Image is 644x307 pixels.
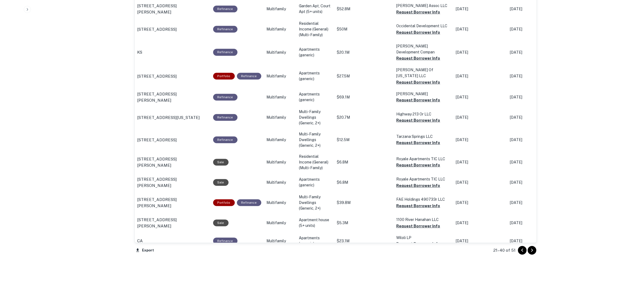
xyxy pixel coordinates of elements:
p: [STREET_ADDRESS] [137,73,177,80]
a: CA [137,238,208,244]
p: Highway 213 Or LLC [397,111,451,117]
p: [PERSON_NAME] Assoc LLC [397,3,451,9]
p: Apartments (generic) [299,235,332,247]
p: KS [137,49,143,56]
a: [STREET_ADDRESS][PERSON_NAME] [137,91,208,104]
div: Sale [213,159,229,166]
p: Multifamily [267,159,294,165]
p: [STREET_ADDRESS] [137,137,177,143]
div: This loan purpose was for refinancing [213,137,237,143]
p: Residential Income (General) (Multi-Family) [299,154,332,171]
p: Multi-Family Dwellings (Generic, 2+) [299,109,332,126]
div: Sale [213,179,229,186]
button: Request Borrower Info [397,139,440,146]
iframe: Chat Widget [617,264,644,290]
p: Occidental Development LLC [397,23,451,29]
div: This is a portfolio loan with 2 properties [213,199,235,206]
p: [DATE] [510,115,559,120]
button: Request Borrower Info [397,162,440,168]
p: [DATE] [456,73,505,79]
p: Garden Apt, Court Apt (5+ units) [299,3,332,15]
a: [STREET_ADDRESS] [137,73,208,80]
button: Request Borrower Info [397,117,440,124]
p: [DATE] [510,159,559,165]
p: [DATE] [510,26,559,32]
p: Tarzana Springs LLC [397,134,451,139]
p: Apartments (generic) [299,91,332,103]
p: [DATE] [456,180,505,185]
button: Go to previous page [518,246,527,255]
p: $23.1M [337,238,391,244]
div: This loan purpose was for refinancing [213,26,237,33]
p: $6.8M [337,159,391,165]
a: [STREET_ADDRESS][PERSON_NAME] [137,156,208,169]
p: [PERSON_NAME] [397,91,451,97]
button: Request Borrower Info [397,182,440,189]
p: [DATE] [456,94,505,100]
a: [STREET_ADDRESS][PERSON_NAME] [137,217,208,229]
p: [DATE] [456,238,505,244]
p: Multifamily [267,220,294,226]
p: Multifamily [267,50,294,55]
div: This loan purpose was for refinancing [213,238,237,244]
button: Request Borrower Info [397,97,440,103]
p: Apartments (generic) [299,47,332,58]
p: Royale Apartments TIC LLC [397,176,451,182]
p: Multifamily [267,73,294,79]
p: Multifamily [267,180,294,185]
button: Request Borrower Info [397,9,440,15]
p: [DATE] [510,6,559,12]
p: Multifamily [267,137,294,143]
p: [DATE] [456,6,505,12]
p: $52.8M [337,6,391,12]
div: This loan purpose was for refinancing [213,6,237,12]
a: [STREET_ADDRESS][PERSON_NAME] [137,176,208,189]
p: [STREET_ADDRESS] [137,26,177,33]
button: Request Borrower Info [397,203,440,209]
p: [DATE] [456,26,505,32]
p: Apartments (generic) [299,70,332,82]
div: This loan purpose was for refinancing [213,49,237,56]
p: $39.8M [337,200,391,206]
button: Request Borrower Info [397,55,440,62]
p: Apartments (generic) [299,177,332,188]
p: [DATE] [456,200,505,206]
p: Multi-Family Dwellings (Generic, 2+) [299,131,332,148]
p: [DATE] [510,94,559,100]
div: This is a portfolio loan with 3 properties [213,73,235,80]
button: Request Borrower Info [397,241,440,247]
p: [DATE] [510,238,559,244]
p: Multi-Family Dwellings (Generic, 2+) [299,194,332,211]
a: [STREET_ADDRESS][PERSON_NAME] [137,196,208,209]
div: This loan purpose was for refinancing [213,94,237,101]
p: [DATE] [456,115,505,120]
p: [DATE] [510,50,559,55]
p: FAE Holdings 490733r LLC [397,196,451,202]
p: $20.7M [337,115,391,120]
p: Multifamily [267,200,294,206]
p: $50M [337,26,391,32]
p: [STREET_ADDRESS][US_STATE] [137,114,200,121]
p: $6.8M [337,180,391,185]
a: [STREET_ADDRESS] [137,137,208,143]
p: $20.1M [337,50,391,55]
a: KS [137,49,208,56]
p: 21–40 of 51 [494,247,516,254]
p: $69.1M [337,94,391,100]
p: $12.5M [337,137,391,143]
p: [PERSON_NAME] Of [US_STATE] LLC [397,67,451,79]
p: [DATE] [456,50,505,55]
p: Apartment house (5+ units) [299,217,332,228]
p: CA [137,238,143,244]
p: [DATE] [510,73,559,79]
p: Royale Apartments TIC LLC [397,156,451,162]
p: [DATE] [510,200,559,206]
button: Go to next page [528,246,536,255]
p: [DATE] [456,137,505,143]
button: Request Borrower Info [397,29,440,36]
a: [STREET_ADDRESS] [137,26,208,33]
